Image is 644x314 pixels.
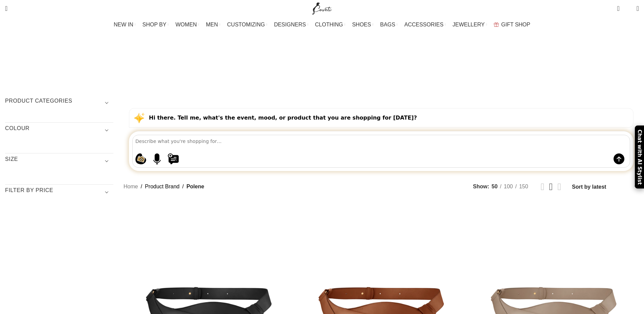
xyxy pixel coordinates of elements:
a: Search [2,2,11,15]
div: Main navigation [2,18,642,32]
span: CUSTOMIZING [227,21,265,28]
a: 0 [614,2,623,15]
span: BAGS [380,21,395,28]
span: CLOTHING [315,21,343,28]
h3: Product categories [5,97,113,109]
span: NEW IN [114,21,133,28]
h3: COLOUR [5,125,113,136]
span: MEN [206,21,218,28]
a: DESIGNERS [274,18,308,32]
a: CLOTHING [315,18,346,32]
span: SHOP BY [142,21,166,28]
span: GIFT SHOP [501,21,530,28]
a: Site logo [311,5,333,11]
span: 0 [618,3,623,8]
span: DESIGNERS [274,21,306,28]
span: WOMEN [176,21,197,28]
a: BAGS [380,18,397,32]
h3: SIZE [5,155,113,167]
a: GIFT SHOP [494,18,530,32]
a: JEWELLERY [452,18,487,32]
div: My Wishlist [625,2,631,15]
h3: Filter by price [5,187,113,198]
span: SHOES [352,21,371,28]
span: ACCESSORIES [404,21,444,28]
img: GiftBag [494,22,499,27]
a: SHOES [352,18,373,32]
a: CUSTOMIZING [227,18,267,32]
a: MEN [206,18,220,32]
a: SHOP BY [142,18,169,32]
span: 0 [626,7,631,12]
a: WOMEN [176,18,199,32]
a: NEW IN [114,18,136,32]
a: ACCESSORIES [404,18,446,32]
span: JEWELLERY [452,21,485,28]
